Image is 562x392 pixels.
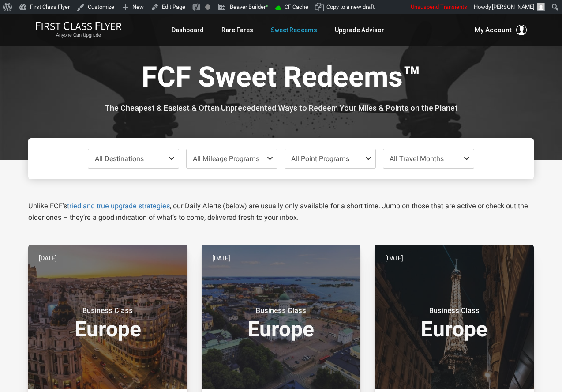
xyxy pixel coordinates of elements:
a: Sweet Redeems [271,22,317,38]
a: Upgrade Advisor [335,22,384,38]
span: [PERSON_NAME] [492,4,534,10]
img: First Class Flyer [35,21,122,30]
span: Unsuspend Transients [411,4,467,10]
p: Unlike FCF’s , our Daily Alerts (below) are usually only available for a short time. Jump on thos... [28,200,534,223]
span: All Travel Months [390,155,444,163]
span: My Account [475,25,512,35]
time: [DATE] [385,253,403,263]
small: Anyone Can Upgrade [35,32,122,38]
h3: The Cheapest & Easiest & Often Unprecedented Ways to Redeem Your Miles & Points on the Planet [35,104,528,113]
span: • [266,1,268,11]
span: All Mileage Programs [193,155,259,163]
img: Paris.jpg [375,245,534,389]
a: Rare Fares [221,22,253,38]
button: My Account [475,25,527,35]
span: All Point Programs [291,155,349,163]
time: [DATE] [39,253,57,263]
small: Business Class [52,306,163,315]
small: Business Class [226,306,336,315]
h3: Europe [212,306,350,340]
time: [DATE] [212,253,230,263]
small: Business Class [399,306,510,315]
h3: Europe [385,306,523,340]
h1: FCF Sweet Redeems™ [35,62,528,96]
a: First Class FlyerAnyone Can Upgrade [35,21,122,39]
h3: Europe [39,306,177,340]
a: Dashboard [172,22,204,38]
a: tried and true upgrade strategies [67,202,170,210]
span: All Destinations [95,155,144,163]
